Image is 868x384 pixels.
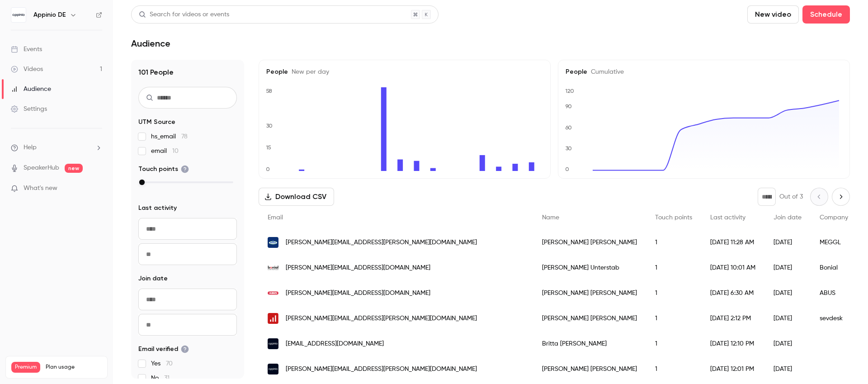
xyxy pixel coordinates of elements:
[266,144,271,151] text: 15
[65,164,83,173] span: new
[779,192,803,201] p: Out of 3
[268,364,278,375] img: appinio.com
[172,148,179,154] span: 10
[46,364,102,371] span: Plan usage
[268,237,278,248] img: meggle.com
[701,306,764,331] div: [DATE] 2:12 PM
[646,280,701,306] div: 1
[533,306,646,331] div: [PERSON_NAME] [PERSON_NAME]
[266,166,270,172] text: 0
[710,214,745,221] span: Last activity
[701,230,764,255] div: [DATE] 11:28 AM
[138,67,237,78] h1: 101 People
[11,85,51,94] div: Audience
[138,243,237,265] input: To
[565,88,574,94] text: 120
[286,365,477,374] span: [PERSON_NAME][EMAIL_ADDRESS][PERSON_NAME][DOMAIN_NAME]
[151,147,179,156] span: email
[266,67,543,76] h5: People
[139,10,229,19] div: Search for videos or events
[286,238,477,247] span: [PERSON_NAME][EMAIL_ADDRESS][PERSON_NAME][DOMAIN_NAME]
[11,104,47,114] div: Settings
[268,338,278,349] img: appinio.com
[802,5,850,24] button: Schedule
[646,306,701,331] div: 1
[286,314,477,323] span: [PERSON_NAME][EMAIL_ADDRESS][PERSON_NAME][DOMAIN_NAME]
[774,214,802,221] span: Join date
[566,145,572,152] text: 30
[832,188,850,206] button: Next page
[764,230,811,255] div: [DATE]
[533,280,646,306] div: [PERSON_NAME] [PERSON_NAME]
[565,124,572,131] text: 60
[820,214,867,221] span: Company name
[268,262,278,273] img: bonial.de
[268,214,283,221] span: Email
[268,288,278,299] img: abus.de
[24,143,37,152] span: Help
[11,8,26,22] img: Appinio DE
[533,331,646,356] div: Britta [PERSON_NAME]
[138,314,237,336] input: To
[533,255,646,280] div: [PERSON_NAME] Unterstab
[764,280,811,306] div: [DATE]
[138,218,237,240] input: From
[286,339,384,349] span: [EMAIL_ADDRESS][DOMAIN_NAME]
[286,289,430,298] span: [PERSON_NAME][EMAIL_ADDRESS][DOMAIN_NAME]
[138,274,168,283] span: Join date
[166,360,173,367] span: 70
[701,331,764,356] div: [DATE] 12:10 PM
[151,132,188,141] span: hs_email
[138,165,189,174] span: Touch points
[286,263,430,273] span: [PERSON_NAME][EMAIL_ADDRESS][DOMAIN_NAME]
[655,214,692,221] span: Touch points
[24,163,59,173] a: SpeakerHub
[164,375,170,381] span: 31
[646,331,701,356] div: 1
[11,65,43,74] div: Videos
[533,230,646,255] div: [PERSON_NAME] [PERSON_NAME]
[764,255,811,280] div: [DATE]
[151,374,170,383] span: No
[542,214,559,221] span: Name
[131,38,170,49] h1: Audience
[566,67,842,76] h5: People
[533,356,646,382] div: [PERSON_NAME] [PERSON_NAME]
[764,306,811,331] div: [DATE]
[268,313,278,324] img: sevdesk.de
[11,45,42,54] div: Events
[646,230,701,255] div: 1
[138,289,237,310] input: From
[565,166,569,172] text: 0
[646,255,701,280] div: 1
[24,184,57,193] span: What's new
[138,118,175,127] span: UTM Source
[138,345,189,354] span: Email verified
[701,255,764,280] div: [DATE] 10:01 AM
[701,356,764,382] div: [DATE] 12:01 PM
[764,356,811,382] div: [DATE]
[266,88,272,94] text: 58
[33,10,66,19] h6: Appinio DE
[151,359,173,368] span: Yes
[139,180,145,185] div: max
[138,204,177,213] span: Last activity
[764,331,811,356] div: [DATE]
[646,356,701,382] div: 1
[701,280,764,306] div: [DATE] 6:30 AM
[266,123,273,129] text: 30
[181,133,188,140] span: 78
[587,69,624,75] span: Cumulative
[288,69,329,75] span: New per day
[747,5,799,24] button: New video
[11,143,102,152] li: help-dropdown-opener
[565,103,572,109] text: 90
[11,362,40,373] span: Premium
[259,188,334,206] button: Download CSV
